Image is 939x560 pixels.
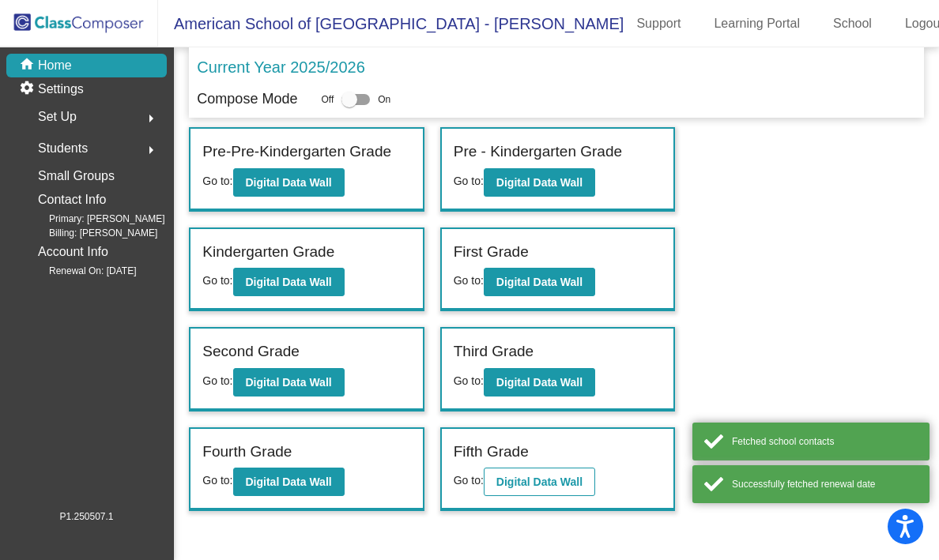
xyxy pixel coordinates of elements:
label: Third Grade [454,340,534,363]
span: Primary: [PERSON_NAME] [24,212,165,226]
a: School [820,11,884,36]
b: Digital Data Wall [496,475,583,488]
span: Billing: [PERSON_NAME] [24,226,157,240]
span: Go to: [202,374,232,387]
p: Account Info [38,241,108,263]
mat-icon: arrow_right [141,141,160,160]
b: Digital Data Wall [246,475,332,488]
span: Go to: [454,374,484,387]
span: Set Up [38,106,77,128]
b: Digital Data Wall [496,376,583,389]
button: Digital Data Wall [233,168,345,197]
span: Go to: [454,474,484,487]
button: Digital Data Wall [233,368,345,397]
b: Digital Data Wall [496,176,583,189]
button: Digital Data Wall [484,368,595,397]
label: Fifth Grade [454,441,529,464]
label: Pre-Pre-Kindergarten Grade [202,141,391,163]
a: Learning Portal [701,11,813,36]
span: Go to: [454,175,484,187]
button: Digital Data Wall [484,468,595,496]
mat-icon: home [19,56,38,75]
a: Support [624,11,693,36]
span: Off [321,92,334,107]
button: Digital Data Wall [484,168,595,197]
p: Current Year 2025/2026 [197,55,364,79]
label: Pre - Kindergarten Grade [454,141,622,163]
mat-icon: settings [19,80,38,99]
p: Compose Mode [197,88,297,110]
span: Go to: [202,474,232,487]
b: Digital Data Wall [246,276,332,288]
button: Digital Data Wall [233,268,345,296]
b: Digital Data Wall [246,176,332,189]
mat-icon: arrow_right [141,109,160,128]
span: On [378,92,390,107]
span: Go to: [202,175,232,187]
span: American School of [GEOGRAPHIC_DATA] - [PERSON_NAME] [158,11,624,36]
p: Small Groups [38,165,115,187]
p: Settings [38,80,84,99]
span: Students [38,137,88,160]
p: Home [38,56,72,75]
label: Second Grade [202,340,300,363]
div: Fetched school contacts [732,434,918,449]
div: user authenticated [732,520,918,534]
button: Digital Data Wall [233,468,345,496]
div: Successfully fetched renewal date [732,477,918,491]
button: Digital Data Wall [484,268,595,296]
b: Digital Data Wall [246,376,332,389]
label: Kindergarten Grade [202,241,334,264]
span: Go to: [454,274,484,287]
span: Go to: [202,274,232,287]
label: First Grade [454,241,529,264]
p: Contact Info [38,189,106,211]
span: Renewal On: [DATE] [24,264,136,278]
b: Digital Data Wall [496,276,583,288]
label: Fourth Grade [202,441,292,464]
